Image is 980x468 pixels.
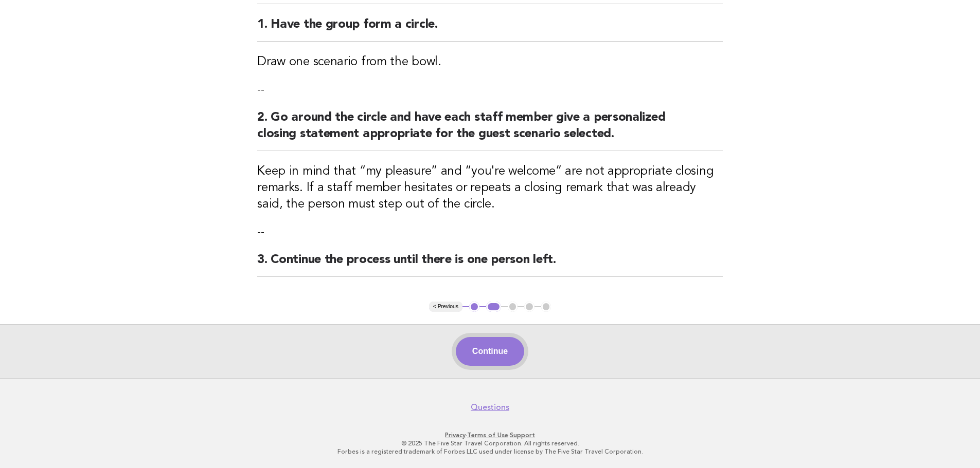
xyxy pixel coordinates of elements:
[469,302,479,312] button: 1
[257,163,723,213] h3: Keep in mind that “my pleasure” and “you're welcome” are not appropriate closing remarks. If a st...
[175,439,805,447] p: © 2025 The Five Star Travel Corporation. All rights reserved.
[445,432,466,439] a: Privacy
[175,447,805,456] p: Forbes is a registered trademark of Forbes LLC used under license by The Five Star Travel Corpora...
[429,302,462,312] button: < Previous
[471,402,509,413] a: Questions
[467,432,508,439] a: Terms of Use
[456,337,524,366] button: Continue
[257,225,723,239] p: --
[486,302,501,312] button: 2
[510,432,535,439] a: Support
[257,16,723,42] h2: 1. Have the group form a circle.
[257,83,723,97] p: --
[257,54,723,70] h3: Draw one scenario from the bowl.
[175,431,805,439] p: · ·
[257,252,723,277] h2: 3. Continue the process until there is one person left.
[257,109,723,151] h2: 2. Go around the circle and have each staff member give a personalized closing statement appropri...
